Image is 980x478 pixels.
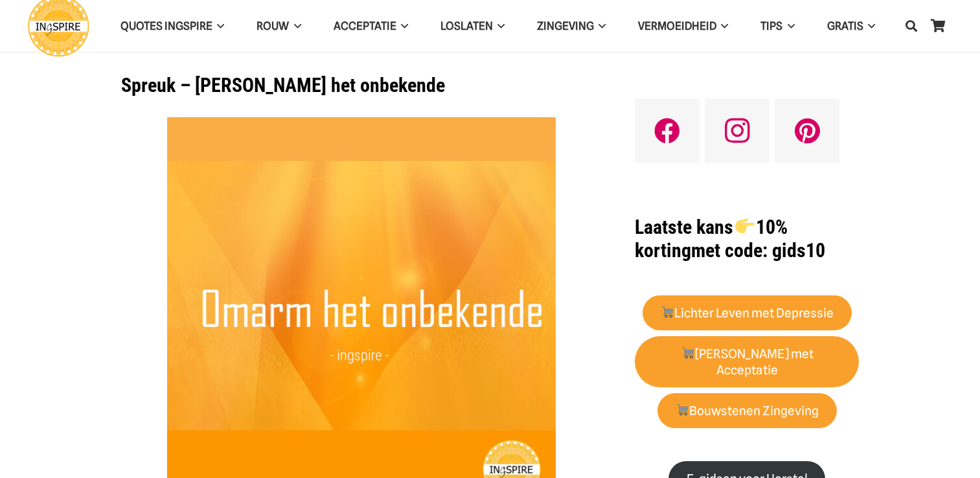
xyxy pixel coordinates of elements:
span: Loslaten [440,19,493,32]
a: Zoeken [898,10,924,42]
span: TIPS [760,19,782,32]
img: 🛒 [681,347,694,359]
a: GRATISGRATIS Menu [811,10,891,43]
span: GRATIS [827,19,863,32]
a: QUOTES INGSPIREQUOTES INGSPIRE Menu [104,10,240,43]
strong: Laatste kans 10% korting [635,216,787,262]
span: Zingeving Menu [594,10,606,42]
span: Acceptatie [334,19,396,32]
a: Pinterest [775,98,839,163]
a: LoslatenLoslaten Menu [424,10,521,43]
span: Loslaten Menu [493,10,505,42]
a: 🛒Lichter Leven met Depressie [643,295,852,331]
span: Zingeving [537,19,594,32]
span: ROUW Menu [289,10,301,42]
img: 🛒 [661,306,674,318]
span: VERMOEIDHEID [638,19,716,32]
img: 👉 [735,216,755,236]
a: Facebook [635,98,700,163]
a: AcceptatieAcceptatie Menu [317,10,424,43]
a: VERMOEIDHEIDVERMOEIDHEID Menu [622,10,744,43]
span: ROUW [256,19,289,32]
strong: Lichter Leven met Depressie [661,306,834,321]
a: TIPSTIPS Menu [744,10,810,43]
h1: met code: gids10 [635,216,859,262]
span: GRATIS Menu [863,10,875,42]
a: 🛒Bouwstenen Zingeving [657,393,837,429]
span: TIPS Menu [782,10,794,42]
span: QUOTES INGSPIRE [120,19,212,32]
a: ZingevingZingeving Menu [521,10,622,43]
strong: Bouwstenen Zingeving [676,404,819,418]
span: Acceptatie Menu [396,10,408,42]
span: QUOTES INGSPIRE Menu [212,10,224,42]
a: ROUWROUW Menu [240,10,317,43]
strong: [PERSON_NAME] met Acceptatie [681,347,814,378]
span: VERMOEIDHEID Menu [716,10,728,42]
a: 🛒[PERSON_NAME] met Acceptatie [635,336,859,388]
h1: Spreuk – [PERSON_NAME] het onbekende [121,74,602,97]
a: Instagram [705,98,769,163]
img: 🛒 [676,404,689,416]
